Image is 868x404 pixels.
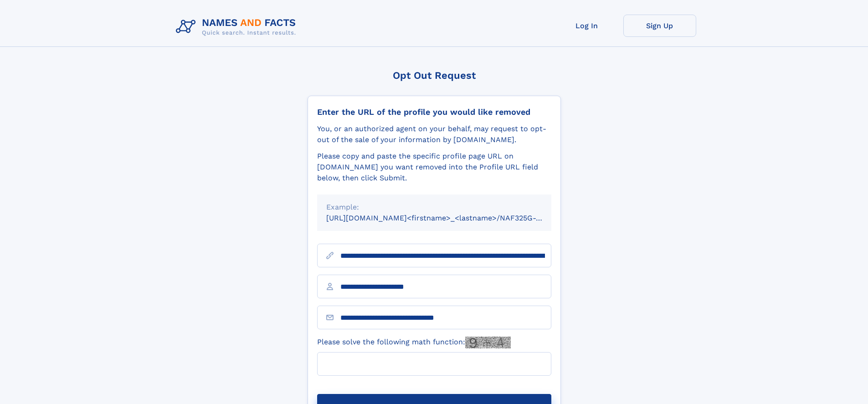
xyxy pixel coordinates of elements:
a: Log In [550,15,623,37]
div: You, or an authorized agent on your behalf, may request to opt-out of the sale of your informatio... [317,123,551,145]
div: Example: [326,202,542,213]
img: Logo Names and Facts [172,15,303,39]
div: Opt Out Request [308,70,561,81]
small: [URL][DOMAIN_NAME]<firstname>_<lastname>/NAF325G-xxxxxxxx [326,214,569,222]
a: Sign Up [623,15,696,37]
div: Please copy and paste the specific profile page URL on [DOMAIN_NAME] you want removed into the Pr... [317,151,551,184]
label: Please solve the following math function: [317,337,511,348]
div: Enter the URL of the profile you would like removed [317,107,551,117]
